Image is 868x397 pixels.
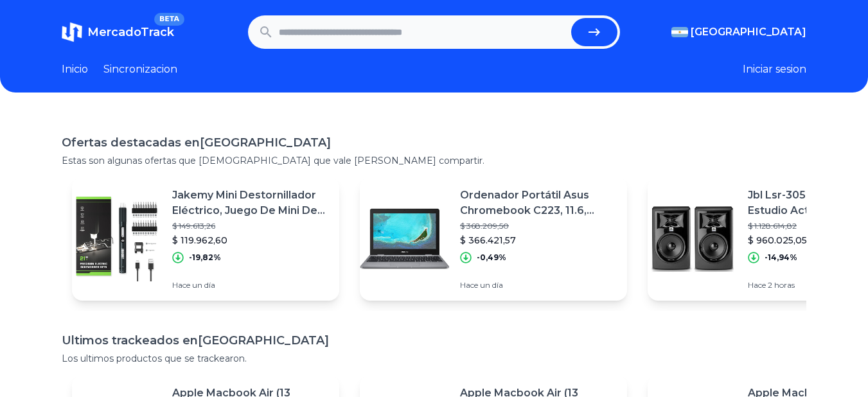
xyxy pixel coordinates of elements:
[62,134,806,152] h1: Ofertas destacadas en [GEOGRAPHIC_DATA]
[460,234,617,247] p: $ 366.421,57
[460,188,617,218] p: Ordenador Portátil Asus Chromebook C223, 11.6, Celeron N3350
[62,154,806,167] p: Estas son algunas ofertas que [DEMOGRAPHIC_DATA] que vale [PERSON_NAME] compartir.
[671,24,806,40] button: [GEOGRAPHIC_DATA]
[62,331,806,349] h1: Ultimos trackeados en [GEOGRAPHIC_DATA]
[72,177,339,301] a: Featured imageJakemy Mini Destornillador Eléctrico, Juego De Mini De De 3$ 149.613,26$ 119.962,60...
[72,194,162,284] img: Featured image
[172,234,329,247] p: $ 119.962,60
[62,22,82,42] img: MercadoTrack
[477,252,506,263] p: -0,49%
[671,27,688,37] img: Argentina
[189,252,221,263] p: -19,82%
[172,188,329,218] p: Jakemy Mini Destornillador Eléctrico, Juego De Mini De De 3
[172,280,329,290] p: Hace un día
[103,62,177,77] a: Sincronizacion
[87,25,174,39] span: MercadoTrack
[360,194,450,284] img: Featured image
[691,24,806,40] span: [GEOGRAPHIC_DATA]
[62,22,174,42] a: MercadoTrackBETA
[743,62,806,77] button: Iniciar sesion
[154,13,184,26] span: BETA
[765,252,797,263] p: -14,94%
[460,280,617,290] p: Hace un día
[460,221,617,231] p: $ 368.209,50
[62,62,88,77] a: Inicio
[172,221,329,231] p: $ 149.613,26
[62,352,806,365] p: Los ultimos productos que se trackearon.
[360,177,627,301] a: Featured imageOrdenador Portátil Asus Chromebook C223, 11.6, Celeron N3350$ 368.209,50$ 366.421,5...
[648,194,738,284] img: Featured image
